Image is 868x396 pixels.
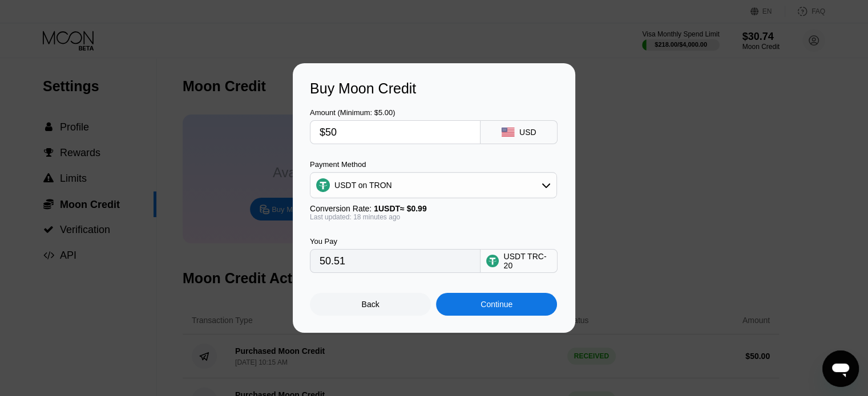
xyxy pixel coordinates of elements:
div: USD [519,128,536,137]
div: You Pay [310,237,481,246]
div: Back [362,300,380,309]
div: Amount (Minimum: $5.00) [310,108,481,117]
div: USDT TRC-20 [503,252,551,270]
span: 1 USDT ≈ $0.99 [374,204,427,213]
div: Last updated: 18 minutes ago [310,213,557,221]
div: Payment Method [310,160,557,169]
div: Continue [436,293,557,316]
div: Conversion Rate: [310,204,557,213]
div: Back [310,293,431,316]
div: USDT on TRON [310,174,556,197]
div: Continue [481,300,512,309]
iframe: Button to launch messaging window, conversation in progress [822,350,859,387]
input: $0.00 [320,121,471,144]
div: Buy Moon Credit [310,80,558,97]
div: USDT on TRON [334,181,392,190]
